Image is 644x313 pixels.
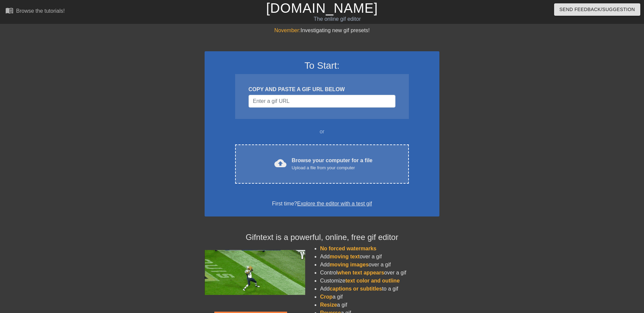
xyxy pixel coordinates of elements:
[249,95,395,108] input: Username
[292,165,373,171] div: Upload a file from your computer
[559,5,635,14] span: Send Feedback/Suggestion
[320,293,439,301] li: a gif
[5,6,65,17] a: Browse the tutorials!
[320,269,439,277] li: Control over a gif
[330,286,382,292] span: captions or subtitles
[274,157,286,169] span: cloud_upload
[205,233,439,242] h4: Gifntext is a powerful, online, free gif editor
[330,254,360,259] span: moving text
[213,60,431,71] h3: To Start:
[218,15,457,23] div: The online gif editor
[213,200,431,208] div: First time?
[292,156,373,171] div: Browse your computer for a file
[320,277,439,285] li: Customize
[249,85,395,93] div: COPY AND PASTE A GIF URL BELOW
[222,128,422,136] div: or
[274,27,301,33] span: November:
[16,8,65,14] div: Browse the tutorials!
[320,301,439,309] li: a gif
[320,285,439,293] li: Add to a gif
[320,261,439,269] li: Add over a gif
[345,278,400,284] span: text color and outline
[320,253,439,261] li: Add over a gif
[266,1,378,15] a: [DOMAIN_NAME]
[205,26,439,35] div: Investigating new gif presets!
[5,6,13,14] span: menu_book
[554,3,640,16] button: Send Feedback/Suggestion
[320,246,376,251] span: No forced watermarks
[337,270,384,275] span: when text appears
[297,201,372,206] a: Explore the editor with a test gif
[320,294,332,300] span: Crop
[330,262,369,267] span: moving images
[320,302,337,308] span: Resize
[205,250,305,295] img: football_small.gif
